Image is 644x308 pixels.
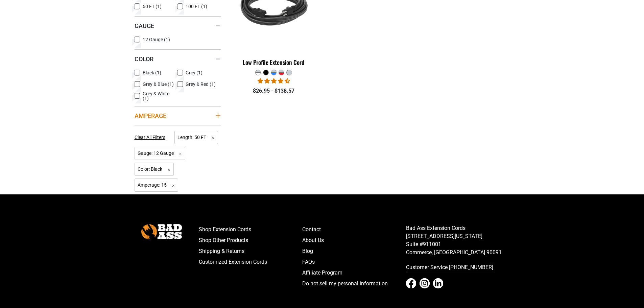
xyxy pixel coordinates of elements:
a: Amperage: 15 [135,182,178,188]
span: Grey & Blue (1) [143,82,174,87]
span: 12 Gauge (1) [143,37,170,42]
summary: Color [135,49,221,68]
span: Amperage: 15 [135,179,178,192]
span: 100 FT (1) [186,4,207,9]
span: 4.50 stars [258,78,290,84]
a: Blog [302,246,406,257]
a: Shipping & Returns [199,246,303,257]
img: Bad Ass Extension Cords [141,224,182,239]
a: FAQs [302,257,406,267]
span: Gauge [135,22,154,30]
div: $26.95 - $138.57 [231,87,317,95]
summary: Amperage [135,106,221,125]
a: Do not sell my personal information [302,278,406,289]
a: Length: 50 FT [174,134,218,140]
a: Shop Extension Cords [199,224,303,235]
a: Color: Black [135,166,174,172]
span: Color: Black [135,163,174,176]
a: Customer Service [PHONE_NUMBER] [406,262,510,273]
span: Amperage [135,112,166,120]
a: Affiliate Program [302,267,406,278]
div: Low Profile Extension Cord [231,59,317,65]
span: Grey & Red (1) [186,82,216,87]
summary: Gauge [135,16,221,35]
p: Bad Ass Extension Cords [STREET_ADDRESS][US_STATE] Suite #911001 Commerce, [GEOGRAPHIC_DATA] 90091 [406,224,510,257]
span: Length: 50 FT [174,131,218,144]
span: Grey & White (1) [143,91,175,101]
a: About Us [302,235,406,246]
a: Gauge: 12 Gauge [135,150,186,156]
span: Black (1) [143,70,161,75]
span: Gauge: 12 Gauge [135,147,186,160]
span: Color [135,55,153,63]
span: Grey (1) [186,70,202,75]
a: Clear All Filters [135,134,168,141]
span: Clear All Filters [135,135,165,140]
a: Contact [302,224,406,235]
span: 50 FT (1) [143,4,162,9]
a: Shop Other Products [199,235,303,246]
a: Customized Extension Cords [199,257,303,267]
